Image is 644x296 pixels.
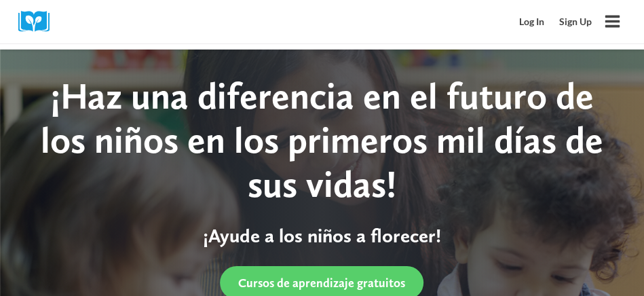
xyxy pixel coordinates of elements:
[512,10,599,35] nav: Secondary Mobile Navigation
[238,276,405,290] span: Cursos de aprendizaje gratuitos
[26,224,618,248] p: ¡Ayude a los niños a florecer!
[18,11,59,32] img: Cox Campus
[512,10,552,35] a: Log In
[552,10,599,35] a: Sign Up
[599,8,626,35] button: Open menu
[26,74,618,206] div: ¡Haz una diferencia en el futuro de los niños en los primeros mil días de sus vidas!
